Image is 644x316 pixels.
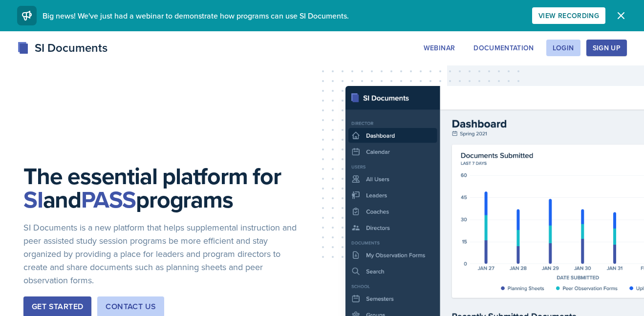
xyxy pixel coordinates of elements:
div: Get Started [32,301,83,313]
button: View Recording [532,7,605,24]
button: Sign Up [586,40,627,56]
button: Login [546,40,580,56]
div: Documentation [473,44,534,52]
button: Webinar [417,40,461,56]
div: SI Documents [17,39,107,57]
div: View Recording [538,12,599,20]
div: Sign Up [593,44,621,52]
div: Webinar [424,44,455,52]
div: Login [553,44,574,52]
div: Contact Us [106,301,156,313]
button: Documentation [467,40,540,56]
span: Big news! We've just had a webinar to demonstrate how programs can use SI Documents. [43,10,349,21]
